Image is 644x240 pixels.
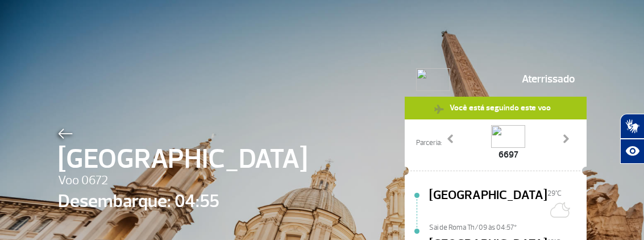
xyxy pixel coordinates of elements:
[620,114,644,139] button: Abrir tradutor de língua de sinais.
[547,198,570,221] img: Céu limpo
[58,171,308,191] span: Voo 0672
[491,148,525,162] span: 6697
[620,114,644,164] div: Plugin de acessibilidade da Hand Talk.
[429,186,547,222] span: [GEOGRAPHIC_DATA]
[58,188,308,215] span: Desembarque: 04:55
[522,68,575,91] span: Aterrissado
[429,222,587,230] span: Sai de Roma Th/09 às 04:57*
[547,189,562,198] span: 29°C
[416,138,442,148] span: Parceria:
[620,139,644,164] button: Abrir recursos assistivos.
[444,97,556,118] span: Você está seguindo este voo
[58,139,308,180] span: [GEOGRAPHIC_DATA]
